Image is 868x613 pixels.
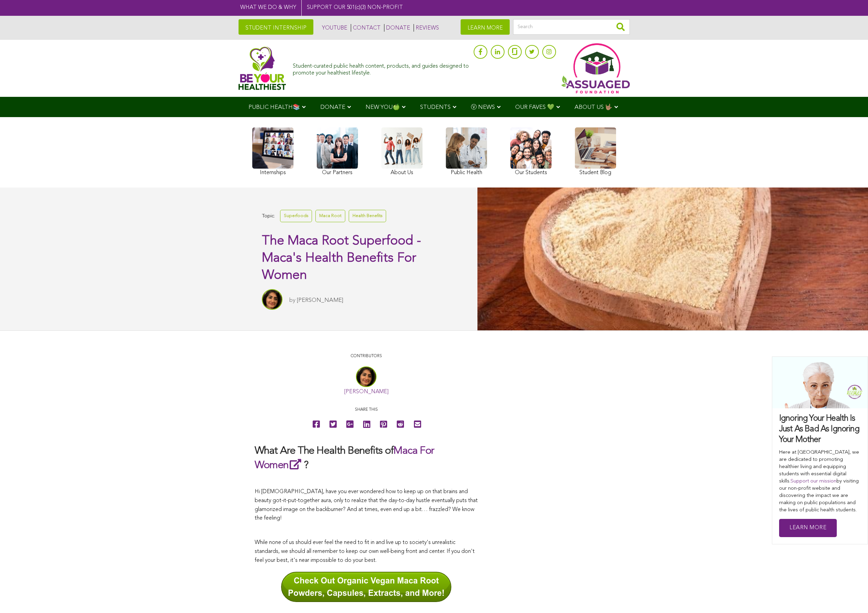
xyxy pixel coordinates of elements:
[461,19,510,35] a: LEARN MORE
[262,212,275,221] span: Topic:
[248,104,300,110] span: PUBLIC HEALTH📚
[297,297,343,303] a: [PERSON_NAME]
[384,24,410,32] a: DONATE
[255,407,478,413] p: Share this
[834,580,868,613] iframe: Chat Widget
[255,489,478,521] span: Hi [DEMOGRAPHIC_DATA], have you ever wondered how to keep up on that brains and beauty got-it-put...
[315,210,345,222] a: Maca Root
[255,353,478,360] p: CONTRIBUTORS
[293,60,470,76] div: Student-curated public health content, products, and guides designed to promote your healthiest l...
[513,19,630,35] input: Search
[255,446,434,470] a: Maca For Women
[320,24,347,32] a: YOUTUBE
[289,297,296,303] span: by
[779,519,837,537] a: Learn More
[414,24,439,32] a: REVIEWS
[239,19,313,35] a: STUDENT INTERNSHIP
[349,210,386,222] a: Health Benefits
[280,210,312,222] a: Superfoods
[515,104,554,110] span: OUR FAVES 💚
[320,104,345,110] span: DONATE
[344,389,389,395] a: [PERSON_NAME]
[255,444,478,472] h2: What Are The Health Benefits of ?
[281,572,451,602] img: Check Out Organic Vegan Maca Root Powders, Capsules, Extracts, and More!
[262,235,421,282] span: The Maca Root Superfood - Maca's Health Benefits For Women
[512,48,517,55] img: glassdoor
[471,104,495,110] span: Ⓥ NEWS
[255,540,475,563] span: While none of us should ever feel the need to fit in and live up to society's unrealistic standar...
[351,24,381,32] a: CONTACT
[561,43,630,93] img: Assuaged App
[575,104,612,110] span: ABOUT US 🤟🏽
[366,104,400,110] span: NEW YOU🍏
[420,104,451,110] span: STUDENTS
[262,289,282,310] img: Sitara Darvish
[239,97,630,117] div: Navigation Menu
[239,46,286,90] img: Assuaged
